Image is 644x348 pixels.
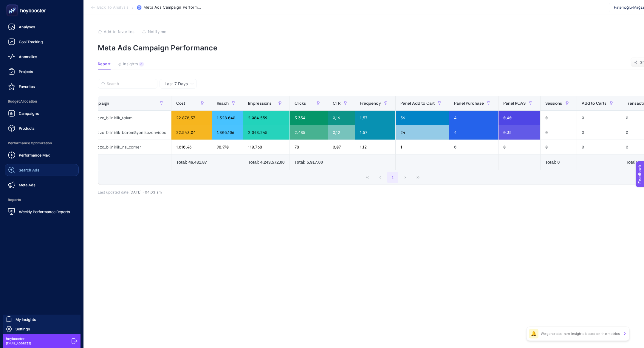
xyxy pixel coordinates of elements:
div: magaza_bilinirlik_ns_corner [84,140,171,154]
span: Cost [176,101,185,106]
div: 0 [449,140,498,154]
div: 0 [541,111,577,125]
span: Performance Optimization [5,137,79,149]
div: 98.970 [212,140,243,154]
span: Meta Ads Campaign Performance [143,5,203,10]
span: Clicks [295,101,306,106]
div: 4 [449,111,498,125]
span: Report [98,62,111,66]
span: Weekly Performance Reports [19,209,70,214]
div: 2.485 [290,125,328,140]
span: Insights [123,62,138,66]
div: 0,16 [328,111,355,125]
span: Notify me [148,29,166,34]
span: Settings [16,327,30,331]
span: Reach [217,101,229,106]
span: [DATE]・04:03 am [129,190,162,194]
div: 0,40 [499,111,540,125]
span: Back To Analysis [97,5,129,10]
div: 0,35 [499,125,540,140]
div: 1,57 [355,125,395,140]
div: 1 [396,140,449,154]
a: Projects [5,66,79,78]
span: Panel Add to Cart [400,101,435,106]
a: Campaigns [5,107,79,119]
span: Campaign [89,101,109,106]
div: 0 [577,125,621,140]
div: 2.048.245 [243,125,290,140]
span: Panel ROAS [503,101,526,106]
div: 22.878,37 [171,111,212,125]
a: Analyses [5,21,79,33]
span: Add to favorites [104,29,134,34]
span: Campaigns [19,111,39,116]
div: 0 [541,140,577,154]
a: My Insights [3,315,80,324]
span: [EMAIL_ADDRESS] [6,341,31,346]
div: Total: 4.243.572.00 [248,159,285,165]
span: / [132,5,134,10]
div: 1,57 [355,111,395,125]
span: Products [19,126,35,131]
span: Budget Allocation [5,95,79,107]
a: Meta Ads [5,179,79,191]
a: Settings [3,324,80,334]
span: Meta Ads [19,182,35,187]
span: Sessions [545,101,562,106]
span: Last 7 Days [165,81,188,87]
span: Reports [5,194,79,206]
div: 4 [449,125,498,140]
div: Total: 0 [545,159,572,165]
span: Last updated date: [98,190,129,194]
div: 1.305.106 [212,125,243,140]
div: Total: 5.917.00 [295,159,323,165]
span: Frequency [360,101,381,106]
span: Impressions [248,101,272,106]
div: 1,12 [355,140,395,154]
button: 1 [387,172,398,183]
div: 1.010,46 [171,140,212,154]
a: Weekly Performance Reports [5,206,79,218]
span: CTR [333,101,340,106]
span: Performance Max [19,153,50,157]
div: Total: 46.431.87 [176,159,207,165]
span: Panel Purchase [454,101,484,106]
div: 3.354 [290,111,328,125]
div: 0 [577,140,621,154]
a: Search Ads [5,164,79,176]
span: Favorites [19,84,35,89]
div: 1.328.040 [212,111,243,125]
div: 0,12 [328,125,355,140]
div: 0 [577,111,621,125]
div: magaza_bilinirlik_barem&yenisezonvideo [84,125,171,140]
div: 110.768 [243,140,290,154]
span: Feedback [4,2,23,7]
a: Anomalies [5,51,79,63]
span: Add to Carts [582,101,607,106]
div: 22.543,04 [171,125,212,140]
div: 6 [139,62,144,66]
a: Goal Tracking [5,36,79,48]
span: My Insights [16,317,36,322]
div: 2.084.559 [243,111,290,125]
button: Notify me [142,29,166,34]
a: Products [5,122,79,134]
span: heybooster [6,336,31,341]
div: magaza_bilinirlik_takım [84,111,171,125]
input: Search [107,82,154,86]
span: Anomalies [19,54,37,59]
a: Favorites [5,81,79,92]
span: Search Ads [19,168,39,172]
div: 24 [396,125,449,140]
div: 56 [396,111,449,125]
button: Add to favorites [98,29,134,34]
div: 0,07 [328,140,355,154]
a: Performance Max [5,149,79,161]
div: 78 [290,140,328,154]
span: Goal Tracking [19,39,43,44]
div: 0 [499,140,540,154]
div: 0 [541,125,577,140]
span: Projects [19,69,33,74]
span: Analyses [19,24,35,29]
